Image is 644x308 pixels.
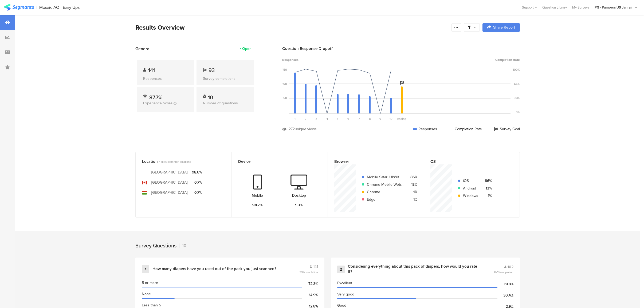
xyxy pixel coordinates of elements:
div: 1% [408,197,417,202]
div: 14.9% [302,292,318,298]
div: Ending [396,117,407,121]
div: Considering everything about this pack of diapers, how would you rate it? [348,264,481,274]
div: Open [242,46,252,52]
div: Chrome Mobile WebView [367,182,404,187]
div: Location [142,159,216,164]
div: unique views [295,126,317,132]
span: 100% [494,270,513,274]
div: 86% [482,178,492,184]
div: Question Response Dropoff [282,46,520,52]
span: 5 [337,117,339,121]
span: 10 [390,117,392,121]
div: Chrome [367,189,404,195]
div: 30.4% [497,293,513,298]
span: 93 [209,66,215,74]
span: 102 [508,264,513,270]
div: Android [463,185,478,191]
div: Survey completions [203,76,248,81]
div: 1% [408,189,417,195]
span: 8 [369,117,371,121]
div: Edge [367,197,404,202]
div: 1% [482,193,492,199]
span: Share Report [493,26,515,29]
span: Excellent [337,280,352,286]
div: iOS [463,178,478,184]
div: Desktop [292,193,306,198]
div: 272 [289,126,295,132]
div: Mobile Safari UI/WKWebView [367,174,404,180]
span: 9 [379,117,381,121]
div: 100% [513,68,520,72]
div: 10 [179,243,186,249]
div: 1.3% [295,202,303,208]
div: [GEOGRAPHIC_DATA] [151,190,188,195]
div: Survey Questions [135,242,176,250]
span: 6 [347,117,349,121]
span: 2 [305,117,307,121]
span: Number of questions [203,100,238,106]
span: 4 [326,117,328,121]
a: Question Library [540,5,570,10]
div: Mosaic AO - Easy Ups [39,5,80,10]
span: 93% [300,270,318,274]
div: 100 [282,82,287,86]
div: 2 [337,266,345,273]
div: 33% [515,96,520,100]
span: General [135,46,151,52]
span: 141 [313,264,318,270]
div: How many diapers have you used out of the pack you just scanned? [152,266,276,272]
span: 7 [358,117,360,121]
span: 87.7% [149,93,162,101]
div: Completion Rate [449,126,482,132]
div: 0.7% [192,190,202,195]
div: 50 [283,96,287,100]
div: [GEOGRAPHIC_DATA] [151,169,188,175]
div: 72.3% [302,281,318,287]
span: 1 [294,117,296,121]
span: 141 [148,66,155,74]
div: 61.8% [497,281,513,287]
span: 5 or more [142,280,158,286]
div: 66% [514,82,520,86]
span: Completion Rate [495,57,520,62]
span: Experience Score [143,100,172,106]
div: 13% [482,185,492,191]
span: 4 most common locations [159,160,191,164]
div: PG - Pampers US Janrain [595,5,634,10]
div: | [36,4,37,10]
span: 3 [316,117,317,121]
div: Survey Goal [494,126,520,132]
div: 10 [208,93,213,99]
div: [GEOGRAPHIC_DATA] [151,180,188,185]
div: 86% [408,174,417,180]
span: completion [500,270,513,274]
div: Support [522,3,537,11]
div: 150 [282,68,287,72]
div: Windows [463,193,478,199]
div: OS [430,159,504,164]
div: 0.7% [192,180,202,185]
span: Very good [337,291,354,297]
a: My Surveys [570,5,592,10]
img: segmanta logo [4,4,34,11]
div: Mobile [252,193,263,198]
div: 98.6% [192,169,202,175]
span: Responses [282,57,299,62]
span: Less than 5 [142,302,161,308]
div: Responses [143,76,188,81]
div: Browser [334,159,409,164]
div: Responses [413,126,437,132]
span: completion [305,270,318,274]
span: None [142,291,151,297]
div: Results Overview [135,23,449,32]
div: 13% [408,182,417,187]
div: 98.7% [252,202,263,208]
i: Survey Goal [400,81,404,85]
div: 0% [516,110,520,114]
div: 1 [142,265,149,273]
div: Device [238,159,312,164]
